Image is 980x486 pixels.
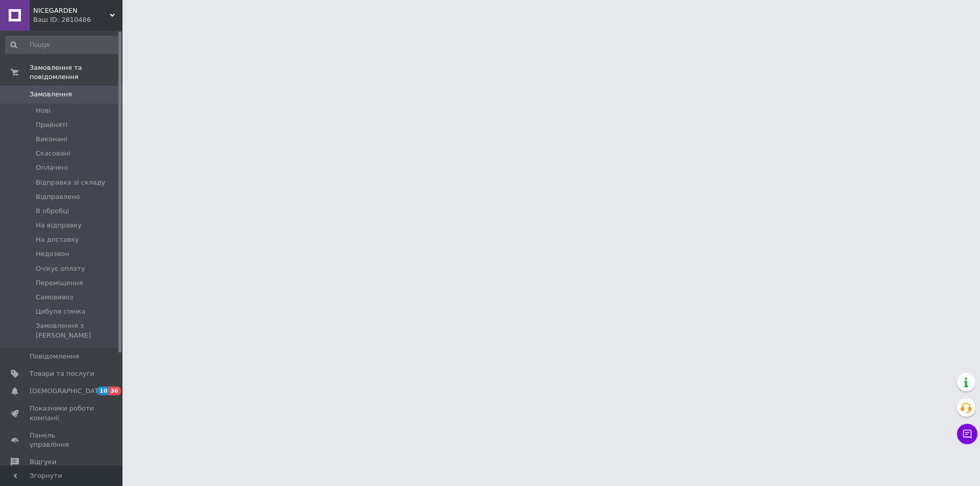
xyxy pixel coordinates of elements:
[36,207,69,216] span: В обробці
[30,369,94,378] span: Товари та послуги
[36,178,105,187] span: Відправка зі складу
[97,387,109,395] span: 10
[33,6,110,15] span: NICEGARDEN
[36,235,79,244] span: На доставку
[36,192,80,201] span: Відправлено
[36,106,51,115] span: Нові
[36,221,82,230] span: На відправку
[36,264,85,273] span: Очікує оплату
[33,15,122,24] div: Ваш ID: 2810486
[36,278,83,288] span: Переміщення
[36,307,85,316] span: Цибуля сіянка
[30,387,105,396] span: [DEMOGRAPHIC_DATA]
[30,90,72,99] span: Замовлення
[30,352,79,361] span: Повідомлення
[30,404,94,422] span: Показники роботи компанії
[36,249,69,259] span: Недозвон
[36,149,70,158] span: Скасовані
[36,293,73,302] span: Самовивоз
[36,321,119,340] span: Замовлення з [PERSON_NAME]
[36,163,68,172] span: Оплачені
[957,424,977,444] button: Чат з покупцем
[36,135,67,144] span: Виконані
[109,387,120,395] span: 36
[30,431,94,449] span: Панель управління
[36,120,67,130] span: Прийняті
[5,36,120,54] input: Пошук
[30,457,56,467] span: Відгуки
[30,63,122,82] span: Замовлення та повідомлення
